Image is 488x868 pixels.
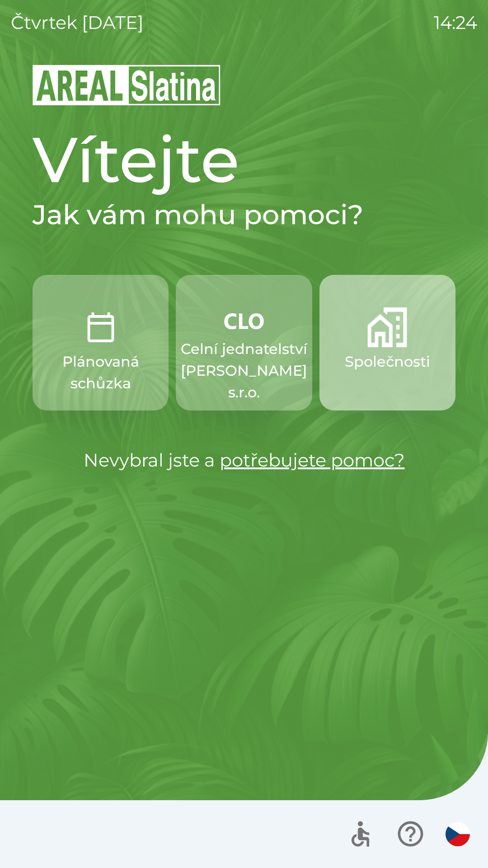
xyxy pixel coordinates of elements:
[54,351,147,394] p: Plánovaná schůzka
[367,307,407,347] img: 58b4041c-2a13-40f9-aad2-b58ace873f8c.png
[181,338,307,403] p: Celní jednatelství [PERSON_NAME] s.r.o.
[220,449,405,471] a: potřebujete pomoc?
[345,351,430,373] p: Společnosti
[446,822,470,846] img: cs flag
[33,63,455,107] img: Logo
[434,9,477,36] p: 14:24
[176,275,312,410] button: Celní jednatelství [PERSON_NAME] s.r.o.
[319,275,455,410] button: Společnosti
[33,121,455,198] h1: Vítejte
[81,307,121,347] img: 0ea463ad-1074-4378-bee6-aa7a2f5b9440.png
[11,9,144,36] p: čtvrtek [DATE]
[33,447,455,474] p: Nevybral jste a
[33,275,169,410] button: Plánovaná schůzka
[33,198,455,231] h2: Jak vám mohu pomoci?
[224,307,264,335] img: 889875ac-0dea-4846-af73-0927569c3e97.png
